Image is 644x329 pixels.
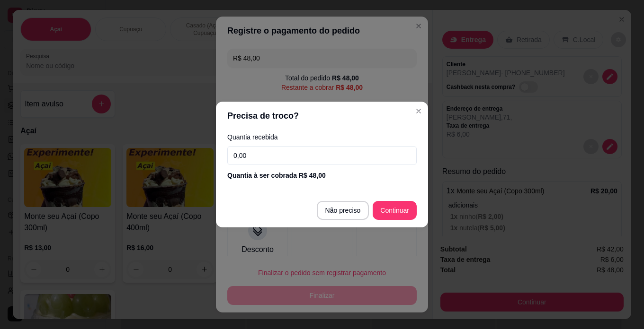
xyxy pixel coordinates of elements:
[317,201,369,220] button: Não preciso
[411,104,426,119] button: Close
[373,201,417,220] button: Continuar
[227,134,417,140] label: Quantia recebida
[216,102,428,130] header: Precisa de troco?
[227,171,417,180] div: Quantia à ser cobrada R$ 48,00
